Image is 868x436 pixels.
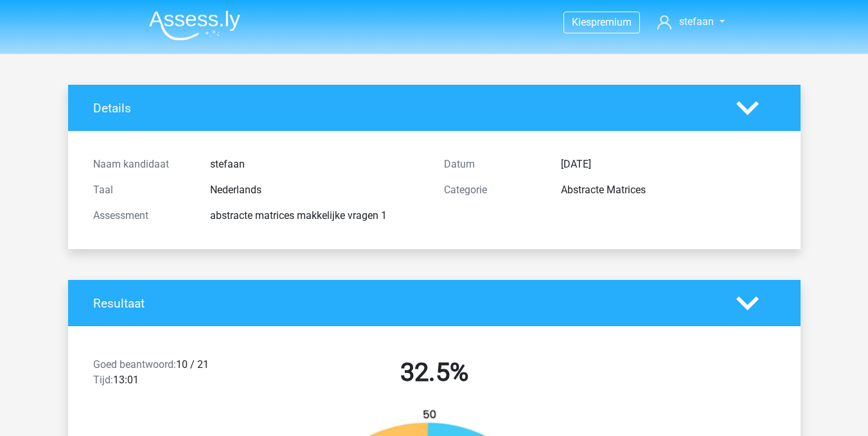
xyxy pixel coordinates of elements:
[551,157,785,172] div: [DATE]
[434,182,551,198] div: Categorie
[269,357,600,388] h2: 32.5%
[84,357,259,393] div: 10 / 21 13:01
[652,14,729,30] a: stefaan
[200,208,434,223] div: abstracte matrices makkelijke vragen 1
[551,182,785,198] div: Abstracte Matrices
[84,157,200,172] div: Naam kandidaat
[84,208,200,223] div: Assessment
[93,374,113,386] span: Tijd:
[200,157,434,172] div: stefaan
[679,15,714,28] span: stefaan
[564,13,639,31] a: Kiespremium
[84,182,200,198] div: Taal
[200,182,434,198] div: Nederlands
[93,296,717,311] h4: Resultaat
[93,358,176,371] span: Goed beantwoord:
[572,16,591,28] span: Kies
[591,16,632,28] span: premium
[149,10,240,40] img: Assessly
[93,101,717,116] h4: Details
[434,157,551,172] div: Datum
